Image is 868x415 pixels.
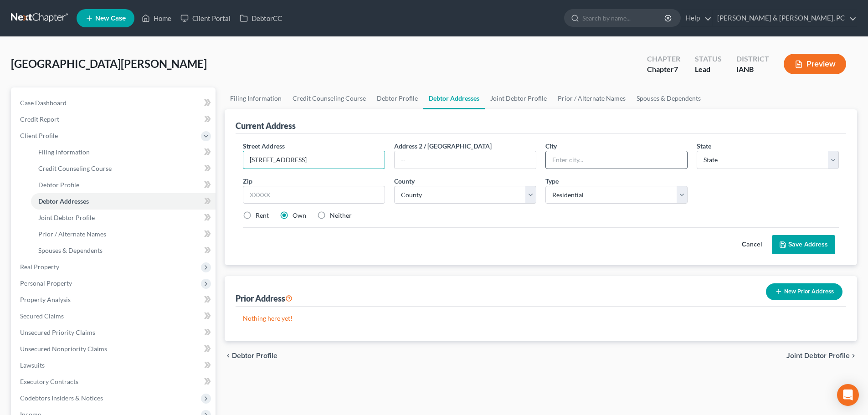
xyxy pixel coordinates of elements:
span: Debtor Addresses [38,197,89,205]
label: Address 2 / [GEOGRAPHIC_DATA] [394,141,492,151]
span: Credit Counseling Course [38,164,112,172]
i: chevron_right [850,352,857,359]
div: Prior Address [236,293,293,304]
label: Own [293,211,306,220]
a: Filing Information [225,87,287,109]
span: Joint Debtor Profile [38,214,95,221]
span: Debtor Profile [38,181,79,189]
span: Filing Information [38,148,90,156]
label: Type [545,176,559,186]
button: chevron_left Debtor Profile [225,352,277,359]
button: Save Address [772,235,835,254]
a: Credit Report [13,111,216,128]
span: New Case [95,15,126,22]
label: Rent [256,211,269,220]
div: IANB [736,64,769,75]
span: Case Dashboard [20,99,67,107]
a: Debtor Addresses [423,87,485,109]
a: Debtor Addresses [31,193,216,210]
a: Secured Claims [13,308,216,324]
span: [GEOGRAPHIC_DATA][PERSON_NAME] [11,57,207,70]
span: Client Profile [20,132,58,139]
a: [PERSON_NAME] & [PERSON_NAME], PC [713,10,857,26]
div: District [736,54,769,64]
span: Real Property [20,263,59,271]
span: Street Address [243,142,285,150]
p: Nothing here yet! [243,314,839,323]
div: Current Address [236,120,296,131]
label: Neither [330,211,352,220]
div: Lead [695,64,722,75]
a: DebtorCC [235,10,287,26]
span: Joint Debtor Profile [786,352,850,359]
span: Codebtors Insiders & Notices [20,394,103,402]
a: Unsecured Priority Claims [13,324,216,341]
div: Chapter [647,54,680,64]
a: Unsecured Nonpriority Claims [13,341,216,357]
span: 7 [674,65,678,73]
button: Preview [784,54,846,74]
button: Cancel [732,236,772,254]
a: Spouses & Dependents [31,242,216,259]
span: Secured Claims [20,312,64,320]
a: Case Dashboard [13,95,216,111]
a: Executory Contracts [13,374,216,390]
span: Executory Contracts [20,378,78,385]
input: XXXXX [243,186,385,204]
span: County [394,177,415,185]
a: Filing Information [31,144,216,160]
span: Zip [243,177,252,185]
span: Credit Report [20,115,59,123]
a: Joint Debtor Profile [31,210,216,226]
a: Prior / Alternate Names [552,87,631,109]
a: Credit Counseling Course [287,87,371,109]
span: Unsecured Priority Claims [20,328,95,336]
a: Prior / Alternate Names [31,226,216,242]
span: State [697,142,711,150]
a: Debtor Profile [371,87,423,109]
button: Joint Debtor Profile chevron_right [786,352,857,359]
a: Credit Counseling Course [31,160,216,177]
span: Debtor Profile [232,352,277,359]
a: Joint Debtor Profile [485,87,552,109]
span: City [545,142,557,150]
div: Status [695,54,722,64]
input: Search by name... [582,10,666,26]
span: Lawsuits [20,361,45,369]
a: Lawsuits [13,357,216,374]
span: Spouses & Dependents [38,246,103,254]
button: New Prior Address [766,283,842,300]
input: Enter city... [546,151,687,169]
a: Client Portal [176,10,235,26]
span: Unsecured Nonpriority Claims [20,345,107,353]
a: Property Analysis [13,292,216,308]
div: Chapter [647,64,680,75]
i: chevron_left [225,352,232,359]
span: Personal Property [20,279,72,287]
a: Home [137,10,176,26]
span: Property Analysis [20,296,71,303]
a: Spouses & Dependents [631,87,706,109]
span: Prior / Alternate Names [38,230,106,238]
a: Debtor Profile [31,177,216,193]
div: Open Intercom Messenger [837,384,859,406]
input: Enter street address [243,151,385,169]
input: -- [395,151,536,169]
a: Help [681,10,712,26]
